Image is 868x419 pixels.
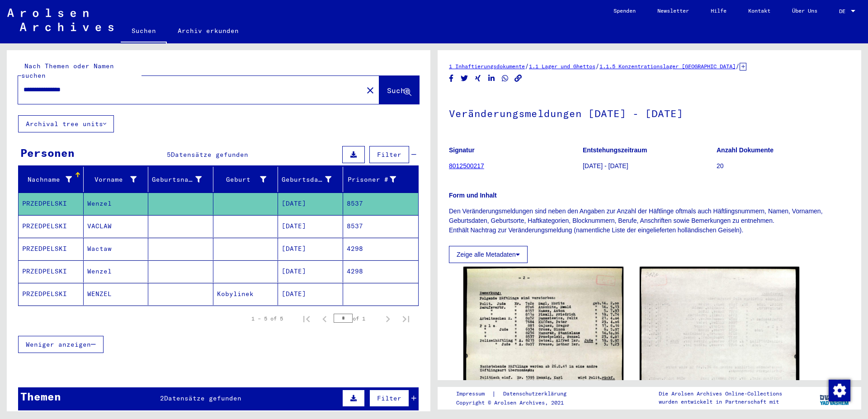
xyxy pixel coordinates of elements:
mat-cell: 8537 [343,215,419,237]
h1: Veränderungsmeldungen [DATE] - [DATE] [449,93,850,132]
button: Share on Facebook [447,73,456,84]
div: Vorname [87,175,137,184]
span: / [736,62,740,70]
a: Suchen [121,20,167,43]
span: / [525,62,529,70]
span: Weniger anzeigen [26,340,91,348]
button: Filter [369,390,409,407]
button: Weniger anzeigen [18,336,104,353]
mat-cell: 4298 [343,238,419,260]
span: Datensätze gefunden [164,394,241,402]
div: Geburt‏ [217,172,278,187]
mat-cell: Kobylinek [213,283,278,305]
mat-cell: [DATE] [278,215,343,237]
div: Geburtsname [152,172,213,187]
button: First page [297,310,316,328]
p: Den Veränderungsmeldungen sind neben den Angaben zur Anzahl der Häftlinge oftmals auch Häftlingsn... [449,207,850,235]
mat-header-cell: Geburtsname [148,167,213,192]
b: Entstehungszeitraum [583,146,647,154]
button: Copy link [514,73,523,84]
span: Filter [377,394,401,402]
button: Zeige alle Metadaten [449,246,528,263]
div: 1 – 5 of 5 [251,315,283,323]
b: Signatur [449,146,475,154]
div: of 1 [334,314,379,323]
button: Last page [397,310,415,328]
button: Clear [361,81,379,99]
a: Datenschutzerklärung [496,389,577,399]
button: Share on Twitter [460,73,469,84]
p: Copyright © Arolsen Archives, 2021 [456,399,577,407]
div: Geburtsname [152,175,202,184]
mat-cell: PRZEDPELSKI [19,193,84,215]
div: Prisoner # [347,175,396,184]
span: Suche [387,86,410,95]
a: 1 Inhaftierungsdokumente [449,63,525,70]
div: Vorname [87,172,148,187]
a: 1.1.5 Konzentrationslager [GEOGRAPHIC_DATA] [599,63,736,70]
div: Personen [20,145,75,161]
button: Share on Xing [473,73,483,84]
a: Archiv erkunden [167,20,250,42]
p: wurden entwickelt in Partnerschaft mit [659,398,782,406]
img: Zustimmung ändern [829,380,850,401]
b: Anzahl Dokumente [717,146,774,154]
span: Datensätze gefunden [171,151,248,159]
img: Arolsen_neg.svg [7,9,113,31]
img: yv_logo.png [818,386,852,409]
div: Geburtsdatum [282,172,343,187]
mat-cell: PRZEDPELSKI [19,238,84,260]
button: Archival tree units [18,115,114,132]
div: Themen [20,388,61,405]
b: Form und Inhalt [449,192,497,199]
mat-cell: 8537 [343,193,419,215]
mat-cell: PRZEDPELSKI [19,215,84,237]
button: Previous page [316,310,334,328]
div: Prisoner # [347,172,408,187]
a: 1.1 Lager und Ghettos [529,63,595,70]
mat-header-cell: Prisoner # [343,167,419,192]
button: Suche [379,76,419,104]
span: 5 [167,151,171,159]
mat-cell: WENZEL [84,283,149,305]
div: Geburt‏ [217,175,267,184]
a: 8012500217 [449,162,484,169]
mat-header-cell: Vorname [84,167,149,192]
mat-cell: Wenzel [84,260,149,282]
p: 20 [717,161,850,171]
p: Die Arolsen Archives Online-Collections [659,390,782,398]
mat-cell: 4298 [343,260,419,282]
span: 2 [160,394,164,402]
div: Nachname [22,172,83,187]
span: Filter [377,151,401,159]
div: Nachname [22,175,72,184]
mat-header-cell: Geburtsdatum [278,167,343,192]
p: [DATE] - [DATE] [583,161,716,171]
mat-cell: [DATE] [278,283,343,305]
span: DE [839,8,849,14]
div: | [456,389,577,399]
mat-label: Nach Themen oder Namen suchen [21,62,114,80]
mat-cell: PRZEDPELSKI [19,283,84,305]
mat-cell: Wactaw [84,238,149,260]
button: Share on WhatsApp [500,73,510,84]
button: Filter [369,146,409,163]
span: / [595,62,599,70]
mat-cell: VACLAW [84,215,149,237]
button: Share on LinkedIn [487,73,496,84]
div: Geburtsdatum [282,175,331,184]
mat-icon: close [365,85,376,96]
a: Impressum [456,389,492,399]
mat-cell: [DATE] [278,238,343,260]
mat-cell: Wenzel [84,193,149,215]
mat-header-cell: Geburt‏ [213,167,278,192]
mat-cell: [DATE] [278,193,343,215]
mat-cell: [DATE] [278,260,343,282]
mat-cell: PRZEDPELSKI [19,260,84,282]
button: Next page [379,310,397,328]
mat-header-cell: Nachname [19,167,84,192]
